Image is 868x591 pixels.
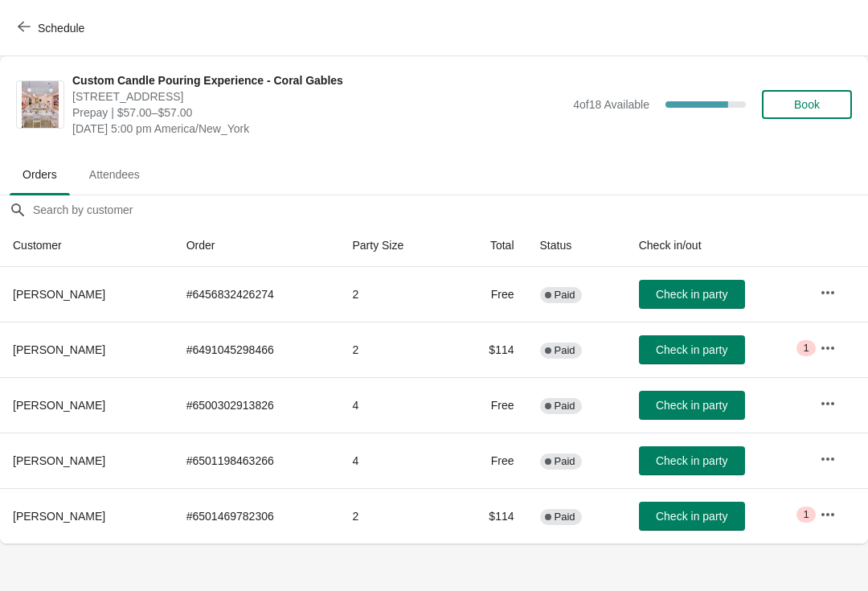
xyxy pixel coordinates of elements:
span: Check in party [656,288,727,301]
th: Status [527,224,626,267]
span: Paid [555,511,575,523]
td: 2 [339,322,452,377]
span: [PERSON_NAME] [13,399,105,412]
td: $114 [452,488,527,544]
button: Schedule [8,14,97,43]
td: # 6500302913826 [174,377,340,433]
th: Total [452,224,527,267]
span: Custom Candle Pouring Experience - Coral Gables [72,72,565,88]
td: 4 [339,377,452,433]
td: # 6501469782306 [174,488,340,544]
span: Check in party [656,454,727,467]
span: [PERSON_NAME] [13,510,105,523]
span: [PERSON_NAME] [13,454,105,467]
span: [PERSON_NAME] [13,343,105,356]
span: Check in party [656,343,727,356]
button: Check in party [639,391,745,420]
span: Check in party [656,399,727,412]
span: Attendees [76,160,153,189]
button: Check in party [639,335,745,364]
td: # 6491045298466 [174,322,340,377]
span: Paid [555,344,575,357]
span: [STREET_ADDRESS] [72,88,565,105]
span: 1 [803,508,809,521]
span: Paid [555,400,575,412]
span: Schedule [38,22,84,35]
td: # 6456832426274 [174,267,340,322]
button: Check in party [639,446,745,475]
td: Free [452,433,527,488]
td: 4 [339,433,452,488]
span: [DATE] 5:00 pm America/New_York [72,121,565,137]
th: Party Size [339,224,452,267]
button: Check in party [639,502,745,531]
th: Check in/out [626,224,807,267]
span: Check in party [656,510,727,523]
td: $114 [452,322,527,377]
button: Book [762,90,852,119]
td: 2 [339,267,452,322]
td: Free [452,377,527,433]
span: 1 [803,342,809,355]
span: Orders [10,160,70,189]
th: Order [174,224,340,267]
td: 2 [339,488,452,544]
input: Search by customer [32,195,868,224]
span: 4 of 18 Available [573,98,649,111]
span: [PERSON_NAME] [13,288,105,301]
button: Check in party [639,280,745,309]
td: # 6501198463266 [174,433,340,488]
span: Paid [555,289,575,302]
img: Custom Candle Pouring Experience - Coral Gables [22,81,59,128]
span: Paid [555,455,575,468]
td: Free [452,267,527,322]
span: Book [794,98,820,111]
span: Prepay | $57.00–$57.00 [72,105,565,121]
